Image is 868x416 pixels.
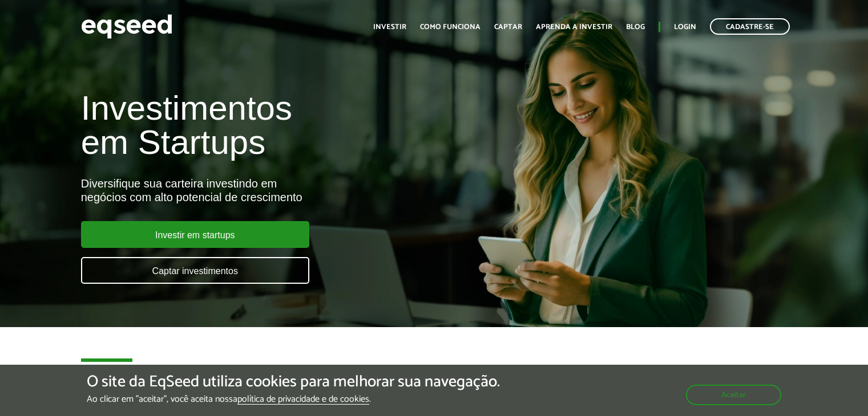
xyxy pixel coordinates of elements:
img: EqSeed [81,11,172,42]
button: Aceitar [686,385,781,405]
a: Aprenda a investir [536,23,612,31]
a: Login [674,23,696,31]
p: Ao clicar em "aceitar", você aceita nossa . [87,394,500,405]
h5: O site da EqSeed utiliza cookies para melhorar sua navegação. [87,373,500,391]
a: Cadastre-se [710,18,790,35]
a: Investir [373,23,406,31]
a: Captar [494,23,522,31]
h1: Investimentos em Startups [81,91,498,160]
a: política de privacidade e de cookies [237,395,369,405]
a: Como funciona [420,23,481,31]
a: Blog [626,23,645,31]
a: Investir em startups [81,221,309,248]
a: Captar investimentos [81,257,309,284]
div: Diversifique sua carteira investindo em negócios com alto potencial de crescimento [81,177,498,204]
